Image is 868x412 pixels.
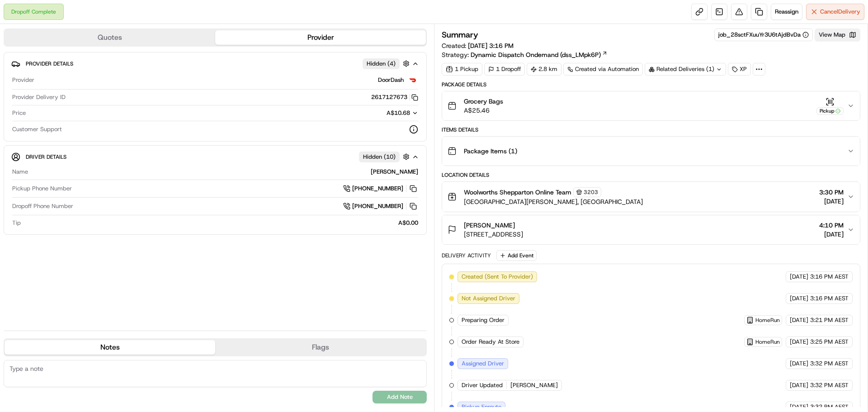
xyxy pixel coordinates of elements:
span: HomeRun [755,338,780,346]
a: [PHONE_NUMBER] [343,201,418,211]
span: [DATE] [819,197,844,206]
div: Strategy: [442,50,608,59]
img: doordash_logo_v2.png [407,75,418,85]
span: [STREET_ADDRESS] [464,230,523,239]
a: [PHONE_NUMBER] [343,184,418,194]
span: 3:25 PM AEST [810,338,849,346]
span: Dropoff Phone Number [12,202,73,210]
span: 4:10 PM [819,221,844,230]
span: [DATE] [790,403,808,411]
button: A$10.68 [339,109,418,117]
span: 3:16 PM AEST [810,273,849,281]
div: Items Details [442,126,860,133]
span: API Documentation [85,131,145,140]
button: job_28sctFXuuYr3U6tAjdBvDa [718,31,809,39]
button: Driver DetailsHidden (10) [11,149,419,164]
span: [DATE] 3:16 PM [468,42,514,50]
span: Assigned Driver [462,360,504,368]
div: 2.8 km [527,63,561,76]
img: Nash [9,9,27,27]
button: Flags [215,340,426,355]
button: Provider DetailsHidden (4) [11,56,419,71]
span: [PHONE_NUMBER] [352,202,403,210]
button: Notes [5,340,215,355]
span: Pickup Phone Number [12,185,72,193]
div: A$0.00 [24,219,418,227]
span: 3:32 PM AEST [810,360,849,368]
div: 📗 [9,132,16,139]
span: [PERSON_NAME] [464,221,515,230]
span: [DATE] [790,338,808,346]
div: 1 Dropoff [484,63,525,76]
span: Grocery Bags [464,97,503,106]
span: [DATE] [790,294,808,303]
span: 3:21 PM AEST [810,316,849,324]
div: 1 Pickup [442,63,482,76]
span: 3:16 PM AEST [810,294,849,303]
a: Created via Automation [563,63,643,76]
div: 💻 [76,132,84,139]
a: Dynamic Dispatch Ondemand (dss_LMpk6P) [471,50,608,59]
h3: Summary [442,31,478,39]
span: Dynamic Dispatch Ondemand (dss_LMpk6P) [471,50,601,59]
span: Customer Support [12,125,62,133]
span: Pickup Enroute [462,403,501,411]
div: Delivery Activity [442,252,491,259]
a: 💻API Documentation [73,128,149,144]
button: Reassign [771,4,802,20]
span: Order Ready At Store [462,338,519,346]
span: 3203 [584,189,598,196]
div: We're available if you need us! [31,95,114,103]
div: Start new chat [31,86,148,95]
a: 📗Knowledge Base [5,128,73,144]
button: 2617127673 [371,93,418,101]
span: Price [12,109,26,117]
span: Provider [12,76,34,84]
span: Pylon [90,153,109,160]
span: Hidden ( 4 ) [367,60,396,68]
span: Package Items ( 1 ) [464,147,517,156]
span: Name [12,168,28,176]
button: Pickup [816,97,844,115]
span: Created (Sent To Provider) [462,273,533,281]
span: Driver Updated [462,381,503,389]
div: Pickup [816,107,844,115]
input: Got a question? Start typing here... [24,58,163,68]
span: Provider Delivery ID [12,93,66,101]
button: Hidden (10) [359,151,412,162]
span: Preparing Order [462,316,505,324]
div: Location Details [442,171,860,179]
p: Welcome 👋 [9,36,165,51]
button: Add Event [496,250,537,261]
span: [DATE] [819,230,844,239]
a: Powered byPylon [64,153,109,160]
span: Woolworths Shepparton Online Team [464,188,571,197]
span: Cancel Delivery [820,8,860,16]
span: [DATE] [790,273,808,281]
button: Package Items (1) [442,137,860,166]
span: Provider Details [26,60,73,67]
span: Not Assigned Driver [462,294,515,303]
span: Created: [442,41,514,50]
span: Driver Details [26,153,66,161]
span: A$10.68 [387,109,410,117]
button: [PERSON_NAME][STREET_ADDRESS]4:10 PM[DATE] [442,215,860,244]
span: Hidden ( 10 ) [363,153,396,161]
button: Provider [215,30,426,45]
button: Quotes [5,30,215,45]
span: DoorDash [378,76,404,84]
span: [DATE] [790,381,808,389]
img: 1736555255976-a54dd68f-1ca7-489b-9aae-adbdc363a1c4 [9,86,25,103]
span: 3:32 PM AEST [810,381,849,389]
span: [PERSON_NAME] [510,381,558,389]
button: Hidden (4) [363,58,412,69]
span: HomeRun [755,317,780,324]
span: [DATE] [790,360,808,368]
button: View Map [815,28,860,41]
button: CancelDelivery [806,4,864,20]
span: [DATE] [790,316,808,324]
span: Tip [12,219,21,227]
